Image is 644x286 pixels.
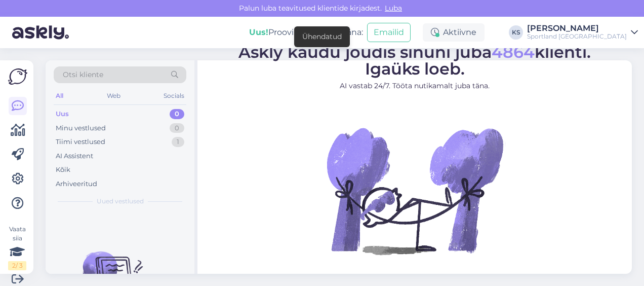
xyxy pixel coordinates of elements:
[54,89,65,102] div: All
[367,23,411,42] button: Emailid
[527,24,638,41] a: [PERSON_NAME]Sportland [GEOGRAPHIC_DATA]
[63,69,103,80] span: Otsi kliente
[8,261,26,270] div: 2 / 3
[56,151,93,161] div: AI Assistent
[382,4,405,13] span: Luba
[302,31,342,42] div: Ühendatud
[56,109,69,119] div: Uus
[8,225,26,270] div: Vaata siia
[56,179,97,189] div: Arhiveeritud
[527,32,627,41] div: Sportland [GEOGRAPHIC_DATA]
[509,25,523,40] div: KS
[249,27,268,37] b: Uus!
[238,81,591,91] p: AI vastab 24/7. Tööta nutikamalt juba täna.
[56,137,105,147] div: Tiimi vestlused
[172,137,184,147] div: 1
[492,42,535,62] span: 4864
[97,197,144,206] span: Uued vestlused
[56,165,70,175] div: Kõik
[8,68,27,85] img: Askly Logo
[238,42,591,79] span: Askly kaudu jõudis sinuni juba klienti. Igaüks loeb.
[56,123,106,133] div: Minu vestlused
[170,123,184,133] div: 0
[162,89,186,102] div: Socials
[423,23,485,42] div: Aktiivne
[324,99,506,282] img: No Chat active
[249,26,363,39] div: Proovi tasuta juba täna:
[527,24,627,32] div: [PERSON_NAME]
[105,89,123,102] div: Web
[170,109,184,119] div: 0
